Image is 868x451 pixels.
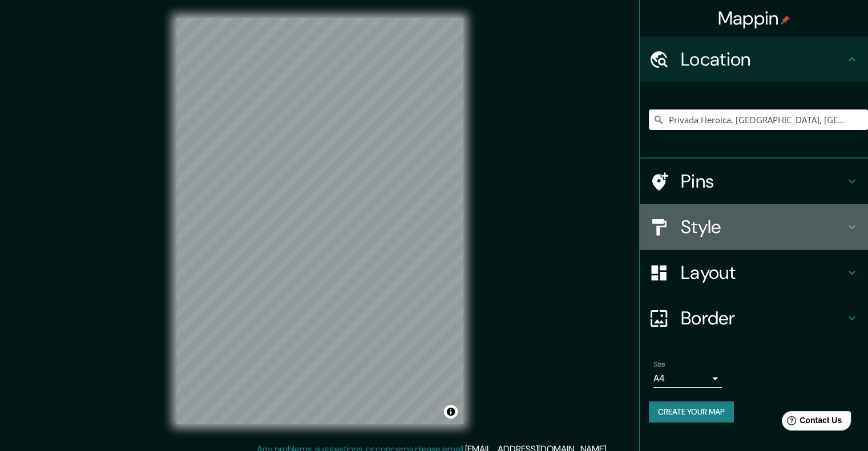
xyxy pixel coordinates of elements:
[640,36,868,82] div: Location
[444,405,458,419] button: Toggle attribution
[681,48,845,71] h4: Location
[718,7,790,30] h4: Mappin
[653,360,665,369] label: Size
[766,407,855,438] iframe: Help widget launcher
[681,307,845,330] h4: Border
[781,15,790,25] img: pin-icon.png
[640,295,868,341] div: Border
[681,261,845,284] h4: Layout
[640,204,868,250] div: Style
[681,170,845,193] h4: Pins
[681,216,845,238] h4: Style
[649,401,734,422] button: Create your map
[176,18,463,424] canvas: Map
[649,109,868,130] input: Pick your city or area
[653,369,722,388] div: A4
[640,250,868,295] div: Layout
[640,159,868,204] div: Pins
